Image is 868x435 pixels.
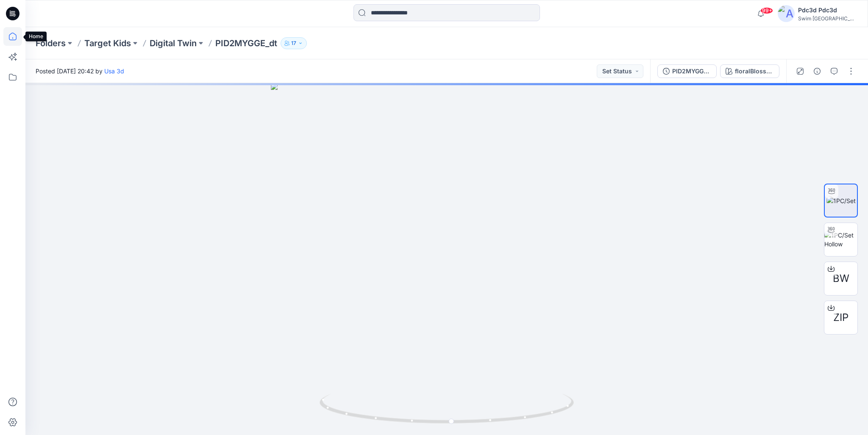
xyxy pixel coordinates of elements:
span: Posted [DATE] 20:42 by [36,67,124,75]
div: Pdc3d Pdc3d [798,5,857,15]
p: PID2MYGGE_dt [215,37,277,49]
span: 99+ [760,7,773,14]
span: ZIP [833,310,849,325]
div: floralBlossomCharcoal [735,67,774,76]
a: Folders [36,37,66,49]
p: 17 [291,39,296,48]
button: PID2MYGGE_gsa [657,64,717,78]
a: Target Kids [84,37,131,49]
button: Details [810,64,824,78]
img: 1PC/Set [826,196,856,205]
button: 17 [281,37,307,49]
img: avatar [778,5,795,22]
div: Swim [GEOGRAPHIC_DATA] [798,15,857,22]
div: PID2MYGGE_gsa [672,67,711,76]
img: 1PC/Set Hollow [824,231,857,248]
a: Usa 3d [104,67,124,75]
a: Digital Twin [150,37,197,49]
span: BW [833,271,849,286]
button: floralBlossomCharcoal [720,64,779,78]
